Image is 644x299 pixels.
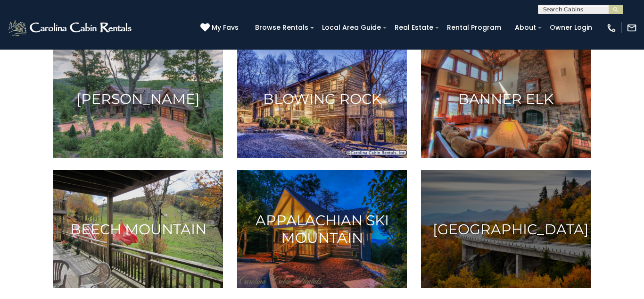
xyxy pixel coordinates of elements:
[433,221,579,238] h3: [GEOGRAPHIC_DATA]
[200,23,241,33] a: My Favs
[433,90,579,108] h3: Banner Elk
[317,20,386,35] a: Local Area Guide
[7,18,134,37] img: White-1-2.png
[390,20,438,35] a: Real Estate
[510,20,541,35] a: About
[421,170,591,288] a: [GEOGRAPHIC_DATA]
[237,40,407,158] a: Blowing Rock
[421,40,591,158] a: Banner Elk
[249,90,395,108] h3: Blowing Rock
[249,212,395,247] h3: Appalachian Ski Mountain
[545,20,597,35] a: Owner Login
[65,90,211,108] h3: [PERSON_NAME]
[627,23,637,33] img: mail-regular-white.png
[65,221,211,238] h3: Beech Mountain
[250,20,313,35] a: Browse Rentals
[442,20,506,35] a: Rental Program
[606,23,617,33] img: phone-regular-white.png
[237,170,407,288] a: Appalachian Ski Mountain
[212,23,239,33] span: My Favs
[53,40,223,158] a: [PERSON_NAME]
[53,170,223,288] a: Beech Mountain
